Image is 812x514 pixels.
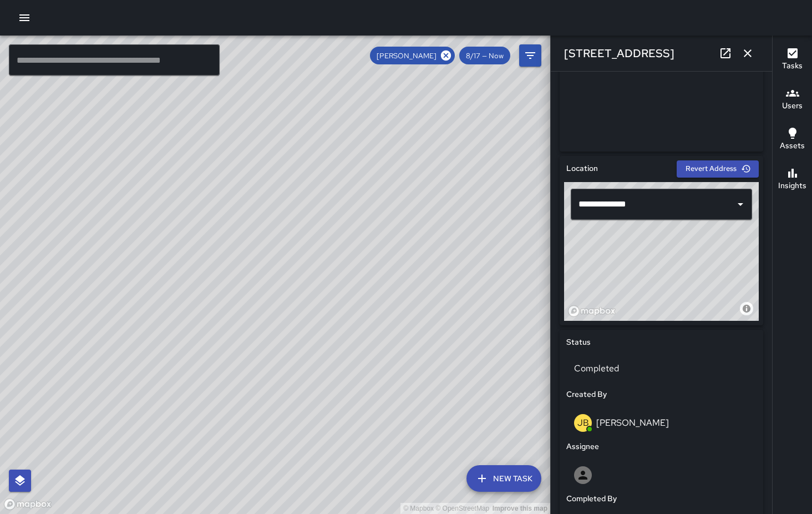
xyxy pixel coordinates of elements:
[778,180,806,192] h6: Insights
[773,40,812,80] button: Tasks
[519,44,541,67] button: Filters
[574,362,749,375] p: Completed
[566,163,598,175] h6: Location
[577,416,589,430] p: JB
[773,120,812,160] button: Assets
[566,336,591,349] h6: Status
[782,60,803,72] h6: Tasks
[566,389,607,401] h6: Created By
[566,441,599,453] h6: Assignee
[773,80,812,120] button: Users
[780,140,805,152] h6: Assets
[596,417,669,429] p: [PERSON_NAME]
[733,196,748,212] button: Open
[466,465,541,492] button: New Task
[566,493,617,505] h6: Completed By
[773,160,812,200] button: Insights
[564,44,674,62] h6: [STREET_ADDRESS]
[677,160,759,178] button: Revert Address
[782,100,803,112] h6: Users
[459,51,510,61] span: 8/17 — Now
[370,51,443,61] span: [PERSON_NAME]
[370,47,455,64] div: [PERSON_NAME]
